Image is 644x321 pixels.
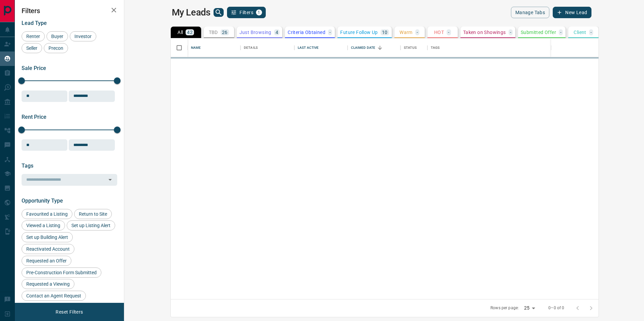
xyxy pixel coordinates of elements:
[553,7,591,18] button: New Lead
[375,43,385,52] button: Sort
[404,38,417,57] div: Status
[510,30,511,35] p: -
[351,38,376,57] div: Claimed Date
[417,30,418,35] p: -
[244,38,258,57] div: Details
[294,38,347,57] div: Last Active
[22,163,33,169] span: Tags
[24,246,72,252] span: Reactivated Account
[24,211,70,217] span: Favourited a Listing
[222,30,228,35] p: 26
[240,38,294,57] div: Details
[548,305,564,311] p: 0–0 of 0
[298,38,319,57] div: Last Active
[22,65,46,71] span: Sale Price
[24,293,84,298] span: Contact an Agent Request
[187,30,193,35] p: 42
[382,30,388,35] p: 10
[239,30,271,35] p: Just Browsing
[227,7,266,18] button: Filters1
[348,38,400,57] div: Claimed Date
[521,30,556,35] p: Submitted Offer
[22,20,47,26] span: Lead Type
[560,30,561,35] p: -
[574,30,586,35] p: Client
[24,258,69,263] span: Requested an Offer
[24,34,42,39] span: Renter
[44,43,68,53] div: Precon
[209,30,218,35] p: TBD
[288,30,325,35] p: Criteria Obtained
[340,30,378,35] p: Future Follow Up
[22,43,42,53] div: Seller
[22,220,65,230] div: Viewed a Listing
[22,209,72,219] div: Favourited a Listing
[24,281,72,287] span: Requested a Viewing
[22,7,117,15] h2: Filters
[72,34,94,39] span: Investor
[448,30,449,35] p: -
[22,267,101,278] div: Pre-Construction Form Submitted
[399,30,413,35] p: Warm
[22,31,45,41] div: Renter
[22,244,74,254] div: Reactivated Account
[51,306,87,318] button: Reset Filters
[431,38,440,57] div: Tags
[276,30,278,35] p: 4
[22,232,73,242] div: Set up Building Alert
[24,270,99,275] span: Pre-Construction Form Submitted
[191,38,201,57] div: Name
[70,31,96,41] div: Investor
[188,38,240,57] div: Name
[178,30,183,35] p: All
[69,223,113,228] span: Set up Listing Alert
[434,30,444,35] p: HOT
[22,256,71,266] div: Requested an Offer
[24,223,63,228] span: Viewed a Listing
[67,220,115,230] div: Set up Listing Alert
[105,175,115,184] button: Open
[214,8,224,17] button: search button
[74,209,112,219] div: Return to Site
[46,31,68,41] div: Buyer
[76,211,109,217] span: Return to Site
[49,34,66,39] span: Buyer
[24,235,70,240] span: Set up Building Alert
[22,291,86,301] div: Contact an Agent Request
[257,10,261,15] span: 1
[490,305,519,311] p: Rows per page:
[590,30,592,35] p: -
[46,45,66,51] span: Precon
[22,279,74,289] div: Requested a Viewing
[22,114,46,120] span: Rent Price
[400,38,427,57] div: Status
[511,7,549,18] button: Manage Tabs
[329,30,331,35] p: -
[521,303,538,313] div: 25
[24,45,40,51] span: Seller
[463,30,506,35] p: Taken on Showings
[172,7,211,18] h1: My Leads
[22,198,63,204] span: Opportunity Type
[427,38,640,57] div: Tags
